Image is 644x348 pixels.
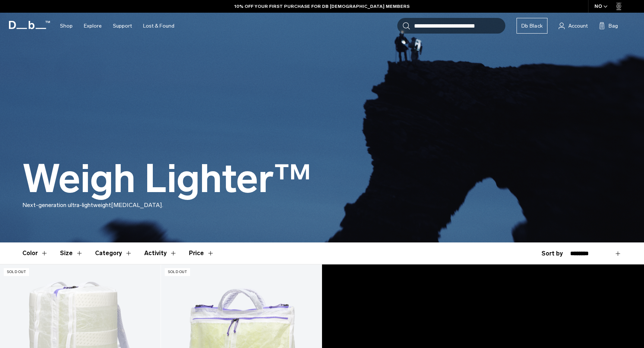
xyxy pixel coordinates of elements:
p: Sold Out [4,268,29,276]
button: Toggle Price [189,242,214,264]
a: Shop [60,13,73,39]
span: [MEDICAL_DATA]. [111,201,163,209]
a: Account [559,21,588,30]
span: Next-generation ultra-lightweight [22,201,111,209]
a: 10% OFF YOUR FIRST PURCHASE FOR DB [DEMOGRAPHIC_DATA] MEMBERS [234,3,410,10]
button: Toggle Filter [22,242,48,264]
nav: Main Navigation [54,13,180,39]
h1: Weigh Lighter™ [22,157,311,201]
p: Sold Out [165,268,190,276]
button: Toggle Filter [60,242,83,264]
button: Toggle Filter [144,242,177,264]
button: Toggle Filter [95,242,132,264]
button: Bag [599,21,618,30]
a: Explore [84,13,102,39]
a: Lost & Found [143,13,174,39]
a: Db Black [517,18,547,34]
span: Bag [609,22,618,30]
a: Support [113,13,132,39]
span: Account [568,22,588,30]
